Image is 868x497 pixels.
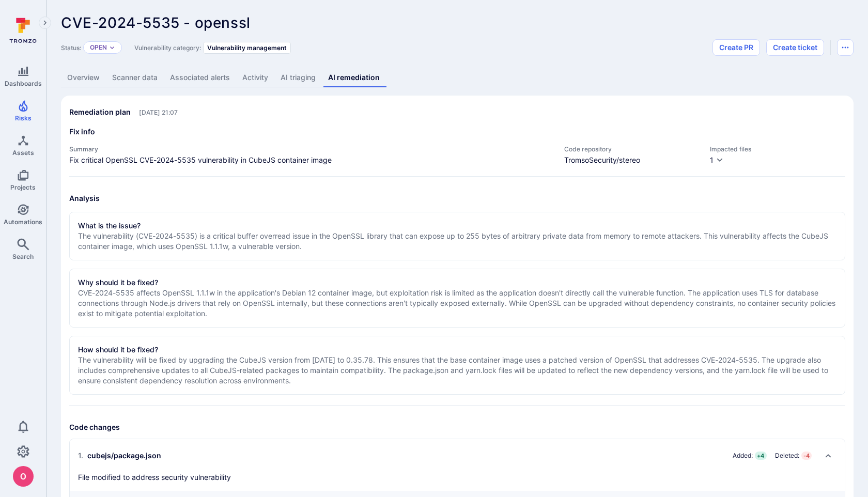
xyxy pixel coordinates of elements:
div: Vulnerability management [203,42,291,54]
p: The vulnerability will be fixed by upgrading the CubeJS version from [DATE] to 0.35.78. This ensu... [78,355,836,386]
button: Options menu [837,39,854,56]
h3: Code changes [69,422,845,432]
span: Status: [61,44,81,52]
h2: Remediation plan [69,107,131,117]
span: Vulnerability category: [134,44,201,52]
h3: Fix info [69,127,845,137]
span: Assets [12,149,34,157]
a: AI remediation [322,68,386,87]
p: CVE-2024-5535 affects OpenSSL 1.1.1w in the application's Debian 12 container image, but exploita... [78,288,836,319]
a: Overview [61,68,106,87]
span: Code repository [564,145,700,153]
span: Risks [15,114,32,122]
div: Collapse [70,439,845,491]
span: Only visible to Tromzo users [139,108,178,116]
span: 1 . [78,451,83,461]
span: Projects [10,183,36,191]
span: + 4 [755,452,766,460]
span: Added: [733,452,753,460]
span: Dashboards [5,80,42,87]
h3: Analysis [69,193,845,204]
h2: Why should it be fixed? [78,277,158,288]
div: Vulnerability tabs [61,68,854,87]
a: Scanner data [106,68,164,87]
button: Expand dropdown [109,44,115,51]
a: AI triaging [274,68,322,87]
button: Create ticket [766,39,824,56]
a: Associated alerts [164,68,236,87]
span: TromsoSecurity/stereo [564,155,700,165]
p: The vulnerability (CVE-2024-5535) is a critical buffer overread issue in the OpenSSL library that... [78,231,836,252]
h4: Summary [69,145,554,153]
span: Automations [4,218,42,226]
p: File modified to address security vulnerability [78,472,231,483]
a: Activity [236,68,274,87]
h2: What is the issue? [78,221,141,231]
span: Fix critical OpenSSL CVE-2024-5535 vulnerability in CubeJS container image [69,155,554,165]
div: oleg malkov [13,466,34,487]
h2: How should it be fixed? [78,345,158,355]
img: ACg8ocJcCe-YbLxGm5tc0PuNRxmgP8aEm0RBXn6duO8aeMVK9zjHhw=s96-c [13,466,34,487]
div: cubejs/package.json [78,451,161,461]
span: Deleted: [775,452,799,460]
span: CVE-2024-5535 - openssl [61,14,251,32]
button: Expand navigation menu [39,17,51,29]
i: Expand navigation menu [41,19,49,27]
span: Impacted files [710,145,845,153]
button: Create PR [712,39,760,56]
span: Search [12,253,34,260]
div: 1 [710,155,714,165]
button: Open [90,43,107,52]
span: - 4 [801,452,812,460]
button: 1 [710,155,724,166]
